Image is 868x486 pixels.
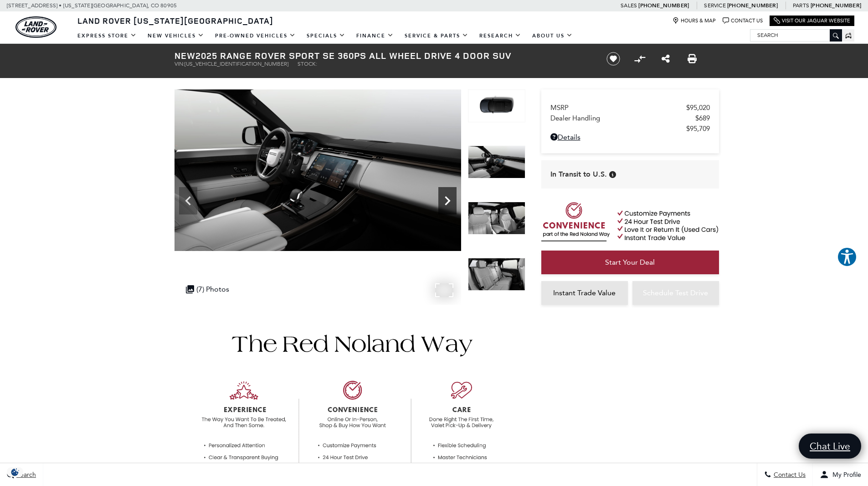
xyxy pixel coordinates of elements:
a: Service & Parts [399,28,474,44]
a: Print this New 2025 Range Rover Sport SE 360PS All Wheel Drive 4 Door SUV [688,53,697,64]
button: Open user profile menu [813,463,868,486]
a: About Us [527,28,578,44]
span: Parts [793,2,809,9]
a: Share this New 2025 Range Rover Sport SE 360PS All Wheel Drive 4 Door SUV [662,53,670,64]
a: $95,709 [550,125,710,133]
a: Pre-Owned Vehicles [210,28,301,44]
span: Schedule Test Drive [643,288,708,297]
button: Compare Vehicle [633,52,647,66]
a: Research [474,28,527,44]
a: Hours & Map [673,17,716,24]
img: Opt-Out Icon [5,467,26,477]
strong: New [175,49,195,62]
button: Explore your accessibility options [837,247,857,267]
a: Details [550,133,710,141]
a: Finance [351,28,399,44]
a: Contact Us [723,17,763,24]
span: VIN: [175,61,185,67]
img: New 2025 Varesine Blue LAND ROVER SE 360PS image 6 [468,202,525,235]
span: $95,020 [686,104,710,112]
span: Service [704,2,725,9]
a: [PHONE_NUMBER] [638,2,689,9]
span: Sales [621,2,637,9]
a: Visit Our Jaguar Website [774,17,850,24]
span: Land Rover [US_STATE][GEOGRAPHIC_DATA] [77,15,273,26]
a: [PHONE_NUMBER] [727,2,778,9]
div: (7) Photos [181,280,234,298]
img: New 2025 Varesine Blue LAND ROVER SE 360PS image 5 [175,89,461,251]
div: Previous [179,187,197,214]
a: EXPRESS STORE [72,28,142,44]
a: Dealer Handling $689 [550,114,710,122]
iframe: YouTube video player [541,309,719,453]
span: MSRP [550,104,686,112]
img: New 2025 Varesine Blue LAND ROVER SE 360PS image 5 [468,146,525,178]
span: Start Your Deal [605,258,655,267]
a: [PHONE_NUMBER] [811,2,861,9]
span: Contact Us [771,471,806,479]
a: Land Rover [US_STATE][GEOGRAPHIC_DATA] [72,15,279,26]
a: Schedule Test Drive [632,281,719,305]
a: [STREET_ADDRESS] • [US_STATE][GEOGRAPHIC_DATA], CO 80905 [7,2,177,9]
a: MSRP $95,020 [550,104,710,112]
nav: Main Navigation [72,28,578,44]
img: Land Rover [15,16,56,38]
a: Instant Trade Value [541,281,628,305]
div: Next [438,187,457,214]
a: Chat Live [799,434,861,459]
a: Start Your Deal [541,251,719,274]
a: land-rover [15,16,56,38]
img: New 2025 Varesine Blue LAND ROVER SE 360PS image 4 [468,89,525,122]
img: New 2025 Varesine Blue LAND ROVER SE 360PS image 7 [468,258,525,291]
span: In Transit to U.S. [550,169,607,179]
span: $95,709 [686,125,710,133]
h1: 2025 Range Rover Sport SE 360PS All Wheel Drive 4 Door SUV [175,51,591,61]
span: [US_VEHICLE_IDENTIFICATION_NUMBER] [185,61,288,67]
input: Search [750,30,842,41]
span: Instant Trade Value [553,288,616,297]
span: Chat Live [805,440,855,452]
button: Save vehicle [603,52,623,66]
a: New Vehicles [142,28,210,44]
aside: Accessibility Help Desk [837,247,857,269]
section: Click to Open Cookie Consent Modal [5,467,26,477]
span: Stock: [298,61,317,67]
span: My Profile [829,471,861,479]
a: Specials [301,28,351,44]
span: Dealer Handling [550,114,695,122]
span: $689 [695,114,710,122]
div: Vehicle has shipped from factory of origin. Estimated time of delivery to Retailer is on average ... [609,171,616,178]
